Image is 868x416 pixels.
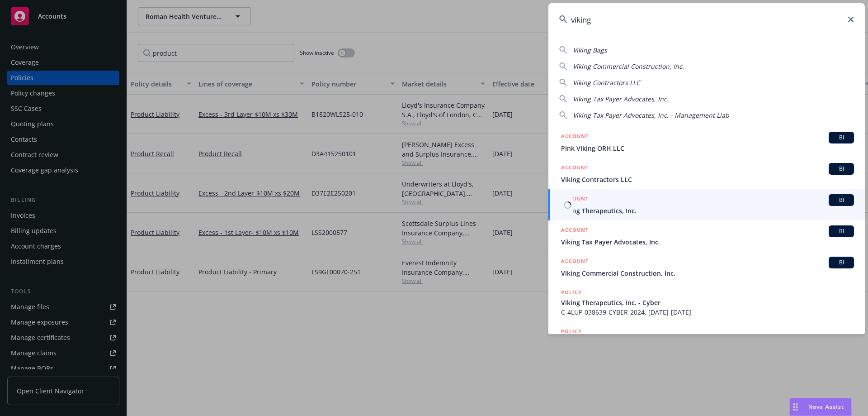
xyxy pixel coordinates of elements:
span: Nova Assist [808,403,844,411]
span: BI [832,134,850,142]
span: Viking Therapeutics, Inc. - Cyber [561,298,854,307]
input: Search... [548,3,865,36]
span: Viking Tax Payer Advocates, Inc. - Management Liab [573,111,729,120]
span: Pink Viking ORH,LLC [561,143,854,153]
span: Viking Commercial Construction, Inc. [573,62,684,71]
span: Viking Contractors LLC [561,175,854,184]
h5: ACCOUNT [561,225,589,236]
span: BI [832,165,850,173]
span: Viking Commercial Construction, Inc. [561,268,854,278]
h5: ACCOUNT [561,163,589,174]
span: BI [832,196,850,204]
span: BI [832,227,850,235]
span: Viking Tax Payer Advocates, Inc. [561,237,854,247]
h5: ACCOUNT [561,132,589,143]
h5: ACCOUNT [561,194,589,205]
h5: ACCOUNT [561,257,589,268]
a: ACCOUNTBIViking Therapeutics, Inc. [548,189,865,220]
a: ACCOUNTBIViking Contractors LLC [548,158,865,189]
a: ACCOUNTBIViking Tax Payer Advocates, Inc. [548,220,865,252]
h5: POLICY [561,327,582,336]
a: ACCOUNTBIPink Viking ORH,LLC [548,127,865,158]
span: Viking Therapeutics, Inc. [561,206,854,215]
span: BI [832,258,850,267]
span: Viking Contractors LLC [573,78,640,87]
a: POLICY [548,322,865,361]
a: POLICYViking Therapeutics, Inc. - CyberC-4LUP-038639-CYBER-2024, [DATE]-[DATE] [548,283,865,322]
span: Viking Bags [573,46,607,54]
h5: POLICY [561,288,582,297]
span: C-4LUP-038639-CYBER-2024, [DATE]-[DATE] [561,307,854,317]
button: Nova Assist [789,398,852,416]
span: Viking Tax Payer Advocates, Inc. [573,95,669,103]
div: Drag to move [790,398,801,416]
a: ACCOUNTBIViking Commercial Construction, Inc. [548,252,865,283]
